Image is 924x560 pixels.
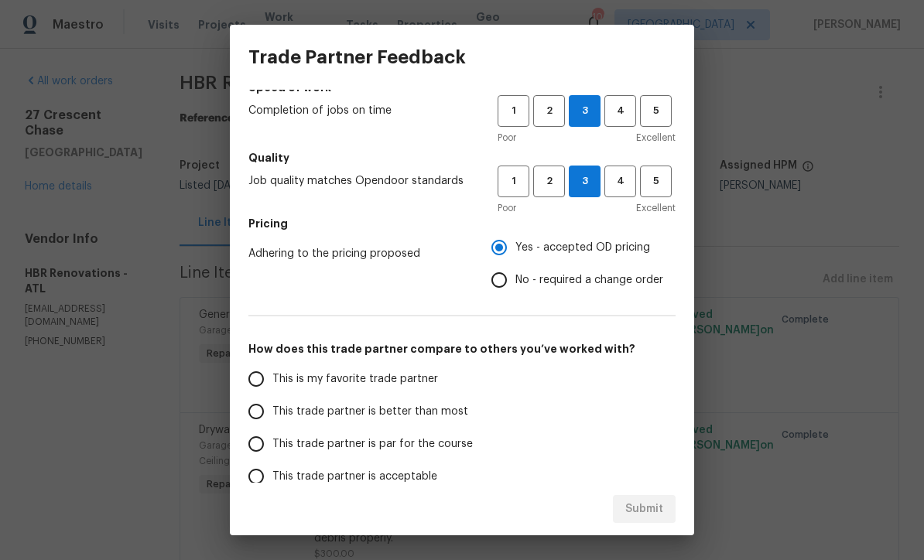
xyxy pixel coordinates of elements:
span: 3 [570,172,600,190]
button: 4 [604,166,636,197]
h3: Trade Partner Feedback [248,46,466,68]
span: This trade partner is acceptable [272,469,437,485]
div: Pricing [491,231,676,296]
span: Job quality matches Opendoor standards [248,173,473,189]
span: 5 [642,102,670,120]
span: No - required a change order [515,272,663,289]
span: This trade partner is better than most [272,404,468,420]
button: 3 [569,166,601,197]
span: Poor [498,130,516,145]
span: 1 [499,102,528,120]
div: How does this trade partner compare to others you’ve worked with? [248,363,676,525]
button: 5 [640,95,672,127]
span: Poor [498,200,516,216]
button: 2 [533,95,565,127]
span: 3 [570,102,600,120]
button: 4 [604,95,636,127]
span: 2 [535,102,563,120]
h5: Pricing [248,216,676,231]
span: 4 [606,172,635,190]
button: 2 [533,166,565,197]
span: Excellent [636,200,676,216]
span: Excellent [636,130,676,145]
button: 3 [569,95,601,127]
span: Completion of jobs on time [248,103,473,118]
h5: Quality [248,150,676,166]
h5: How does this trade partner compare to others you’ve worked with? [248,341,676,357]
span: 4 [606,102,635,120]
span: Adhering to the pricing proposed [248,246,467,261]
span: Yes - accepted OD pricing [515,240,650,256]
button: 1 [498,95,529,127]
span: This trade partner is par for the course [272,436,473,452]
span: This is my favorite trade partner [272,371,438,388]
button: 1 [498,166,529,197]
span: 2 [535,172,563,190]
span: 5 [642,172,670,190]
span: 1 [499,172,528,190]
button: 5 [640,166,672,197]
